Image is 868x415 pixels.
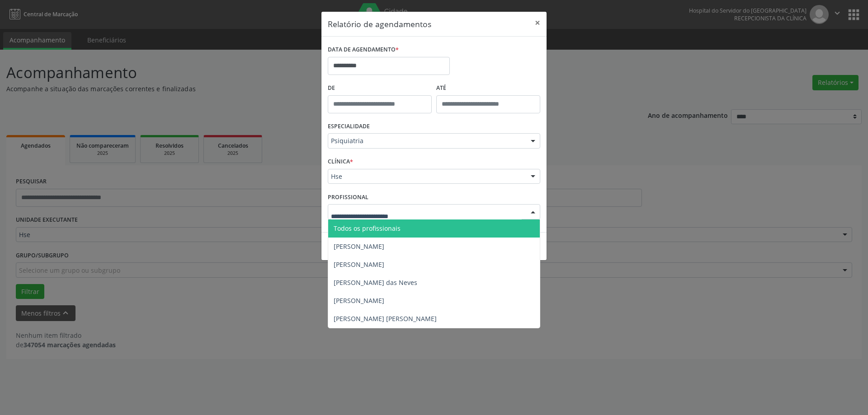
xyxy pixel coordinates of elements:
[334,278,417,287] span: [PERSON_NAME] das Neves
[334,260,384,269] span: [PERSON_NAME]
[334,296,384,305] span: [PERSON_NAME]
[436,81,540,95] label: ATÉ
[328,190,368,204] label: PROFISSIONAL
[334,224,401,233] span: Todos os profissionais
[328,43,399,57] label: DATA DE AGENDAMENTO
[328,120,370,134] label: ESPECIALIDADE
[328,18,431,30] h5: Relatório de agendamentos
[331,136,522,145] span: Psiquiatria
[528,12,547,34] button: Close
[334,314,437,323] span: [PERSON_NAME] [PERSON_NAME]
[334,242,384,251] span: [PERSON_NAME]
[331,172,522,181] span: Hse
[328,81,432,95] label: De
[328,155,353,169] label: CLÍNICA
